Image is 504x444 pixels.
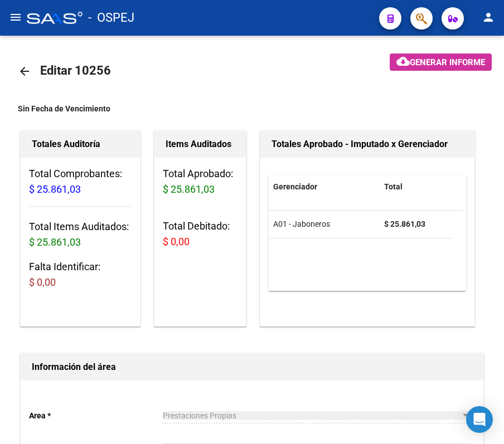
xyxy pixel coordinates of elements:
[18,65,31,78] mat-icon: arrow_back
[29,276,56,288] span: $ 0,00
[29,236,81,248] span: $ 25.861,03
[163,236,190,247] span: $ 0,00
[273,219,330,228] span: A01 - Jaboneros
[163,218,237,250] h3: Total Debitado:
[396,55,410,68] mat-icon: cloud_download
[40,64,111,77] span: Editar 10256
[466,406,493,433] div: Open Intercom Messenger
[163,166,237,197] h3: Total Aprobado:
[390,53,492,71] button: Generar informe
[410,57,485,67] span: Generar informe
[380,175,452,199] datatable-header-cell: Total
[384,182,403,191] span: Total
[272,135,463,153] h1: Totales Aprobado - Imputado x Gerenciador
[32,135,129,153] h1: Totales Auditoría
[273,182,317,191] span: Gerenciador
[29,409,163,422] p: Area *
[18,103,486,115] div: Sin Fecha de Vencimiento
[166,135,234,153] h1: Items Auditados
[29,166,132,197] h3: Total Comprobantes:
[163,411,236,420] span: Prestaciones Propias
[29,259,132,290] h3: Falta Identificar:
[88,6,134,30] span: - OSPEJ
[29,219,132,250] h3: Total Items Auditados:
[32,358,472,376] h1: Información del área
[163,183,215,195] span: $ 25.861,03
[29,183,81,195] span: $ 25.861,03
[384,219,425,228] strong: $ 25.861,03
[482,11,495,24] mat-icon: person
[9,11,22,24] mat-icon: menu
[269,175,380,199] datatable-header-cell: Gerenciador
